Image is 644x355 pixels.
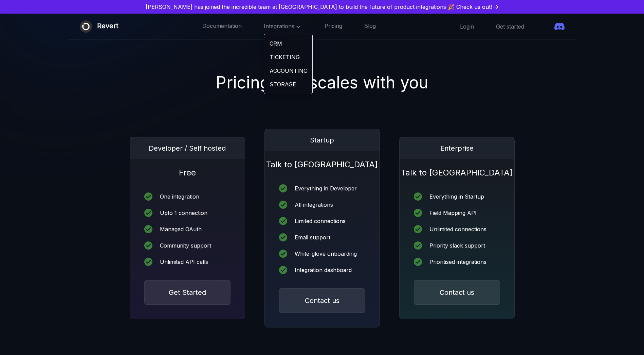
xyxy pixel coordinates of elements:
div: Prioritised integrations [429,259,486,265]
a: Pricing [325,22,342,31]
img: icon [144,258,152,266]
button: Contact us [414,280,500,305]
img: icon [279,266,287,274]
img: icon [279,217,287,225]
div: All integrations [295,202,333,207]
img: Revert logo [80,20,92,33]
div: Startup [265,129,380,151]
h1: Talk to [GEOGRAPHIC_DATA] [400,159,514,178]
a: Get started [496,23,524,30]
div: Email support [295,235,330,240]
img: icon [414,225,422,233]
div: Enterprise [400,137,514,159]
div: Field Mapping API [429,210,477,216]
div: Community support [160,243,211,248]
h1: Talk to [GEOGRAPHIC_DATA] [265,151,380,170]
a: Documentation [202,22,242,31]
div: Upto 1 connection [160,210,207,216]
div: Developer / Self hosted [130,137,245,159]
a: Blog [364,22,376,31]
img: icon [144,209,152,217]
img: icon [279,201,287,209]
div: Everything in Developer [295,186,357,191]
img: icon [414,241,422,250]
div: Managed OAuth [160,226,202,232]
img: icon [414,192,422,201]
div: White-glove onboarding [295,251,357,256]
img: icon [144,225,152,233]
img: icon [279,250,287,258]
div: Limited connections [295,218,346,224]
a: [PERSON_NAME] has joined the incredible team at [GEOGRAPHIC_DATA] to build the future of product ... [3,3,641,11]
img: icon [144,241,152,250]
a: TICKETING [264,50,312,64]
h1: Free [130,159,245,178]
div: Everything in Startup [429,194,484,199]
div: Unlimited API calls [160,259,208,265]
div: Revert [97,20,118,33]
div: Integration dashboard [295,267,352,273]
a: ACCOUNTING [264,64,312,78]
img: icon [414,209,422,217]
a: Login [460,23,474,30]
a: CRM [264,37,312,50]
img: icon [279,184,287,192]
img: icon [279,233,287,241]
div: One integration [160,194,199,199]
span: Integrations [264,23,302,30]
button: Get Started [144,280,231,305]
img: icon [144,192,152,201]
div: Unlimited connections [429,226,486,232]
div: Priority slack support [429,243,485,248]
button: Contact us [279,288,365,313]
img: icon [414,258,422,266]
a: STORAGE [264,78,312,91]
